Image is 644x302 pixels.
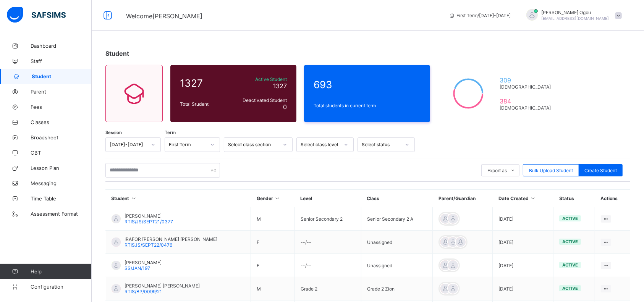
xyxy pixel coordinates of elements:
[519,9,626,22] div: AnnOgbu
[314,103,421,108] span: Total students in current term
[169,142,206,148] div: First Term
[294,254,361,277] td: --/--
[493,190,553,207] th: Date Created
[31,104,92,110] span: Fees
[595,190,630,207] th: Actions
[294,231,361,254] td: --/--
[294,277,361,300] td: Grade 2
[110,142,147,148] div: [DATE]-[DATE]
[31,134,92,141] span: Broadsheet
[493,254,553,277] td: [DATE]
[273,82,287,90] span: 1327
[105,50,129,57] span: Student
[31,89,92,95] span: Parent
[500,76,554,84] span: 309
[31,284,91,290] span: Configuration
[562,216,578,221] span: active
[7,7,66,23] img: safsims
[31,195,92,202] span: Time Table
[125,242,172,248] span: RTISJS/SEPT22/0476
[251,231,295,254] td: F
[125,283,200,289] span: [PERSON_NAME] [PERSON_NAME]
[125,236,217,242] span: IRAFOR [PERSON_NAME] [PERSON_NAME]
[251,190,295,207] th: Gender
[31,119,92,125] span: Classes
[361,207,433,231] td: Senior Secondary 2 A
[487,168,507,173] span: Export as
[125,265,150,271] span: SS/JAN/197
[274,195,281,201] i: Sort in Ascending Order
[530,195,536,201] i: Sort in Ascending Order
[233,76,287,82] span: Active Student
[542,16,609,21] span: [EMAIL_ADDRESS][DOMAIN_NAME]
[500,84,554,90] span: [DEMOGRAPHIC_DATA]
[433,190,493,207] th: Parent/Guardian
[361,254,433,277] td: Unassigned
[31,150,92,156] span: CBT
[31,43,92,49] span: Dashboard
[562,262,578,268] span: active
[493,207,553,231] td: [DATE]
[126,12,202,20] span: Welcome [PERSON_NAME]
[31,180,92,186] span: Messaging
[301,142,340,148] div: Select class level
[178,99,231,109] div: Total Student
[562,286,578,291] span: active
[449,13,511,18] span: session/term information
[283,103,287,111] span: 0
[233,97,287,103] span: Deactivated Student
[131,195,137,201] i: Sort in Ascending Order
[125,289,162,294] span: RTIS/BP/0099/21
[529,168,573,173] span: Bulk Upload Student
[294,190,361,207] th: Level
[251,207,295,231] td: M
[31,211,92,217] span: Assessment Format
[361,231,433,254] td: Unassigned
[493,231,553,254] td: [DATE]
[500,97,554,105] span: 384
[31,165,92,171] span: Lesson Plan
[32,73,92,79] span: Student
[493,277,553,300] td: [DATE]
[361,190,433,207] th: Class
[31,58,92,64] span: Staff
[562,239,578,244] span: active
[125,260,162,265] span: [PERSON_NAME]
[362,142,401,148] div: Select status
[106,190,251,207] th: Student
[613,275,636,298] button: Open asap
[500,105,554,111] span: [DEMOGRAPHIC_DATA]
[180,77,229,89] span: 1327
[31,268,91,275] span: Help
[553,190,595,207] th: Status
[361,277,433,300] td: Grade 2 Zion
[251,254,295,277] td: F
[165,130,176,135] span: Term
[294,207,361,231] td: Senior Secondary 2
[542,10,609,15] span: [PERSON_NAME] Ogbu
[125,219,173,224] span: RTIS/JS/SEPT21/0377
[251,277,295,300] td: M
[228,142,278,148] div: Select class section
[584,168,617,173] span: Create Student
[105,130,122,135] span: Session
[125,213,173,219] span: [PERSON_NAME]
[314,79,421,90] span: 693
